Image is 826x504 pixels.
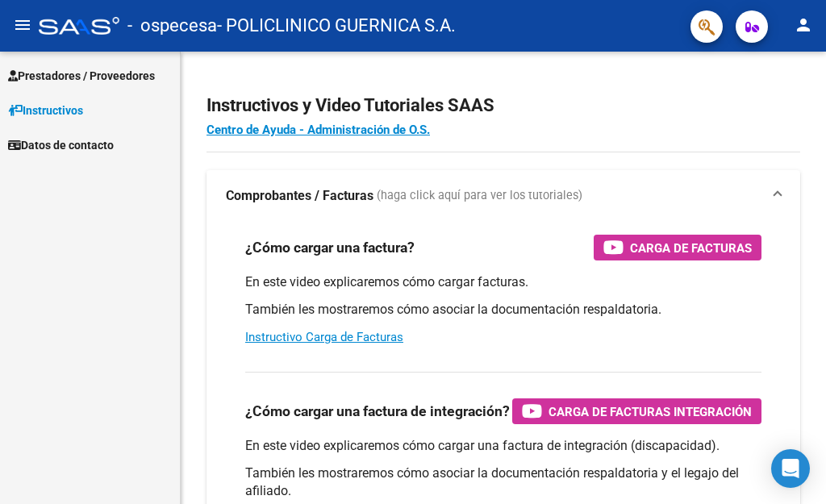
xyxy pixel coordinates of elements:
mat-icon: person [794,15,813,35]
p: También les mostraremos cómo asociar la documentación respaldatoria y el legajo del afiliado. [245,464,761,500]
span: - POLICLINICO GUERNICA S.A. [217,8,456,44]
span: (haga click aquí para ver los tutoriales) [377,187,582,205]
span: Carga de Facturas Integración [549,402,752,422]
mat-icon: menu [13,15,32,35]
button: Carga de Facturas Integración [512,398,761,424]
div: Open Intercom Messenger [771,449,810,488]
a: Instructivo Carga de Facturas [245,330,403,344]
h2: Instructivos y Video Tutoriales SAAS [206,90,800,121]
mat-expansion-panel-header: Comprobantes / Facturas (haga click aquí para ver los tutoriales) [206,170,800,222]
span: Instructivos [8,102,83,119]
strong: Comprobantes / Facturas [226,187,373,205]
p: También les mostraremos cómo asociar la documentación respaldatoria. [245,301,761,319]
span: - ospecesa [127,8,217,44]
button: Carga de Facturas [594,235,761,260]
h3: ¿Cómo cargar una factura? [245,236,415,259]
h3: ¿Cómo cargar una factura de integración? [245,400,510,423]
span: Prestadores / Proveedores [8,67,155,85]
p: En este video explicaremos cómo cargar una factura de integración (discapacidad). [245,437,761,455]
span: Datos de contacto [8,136,114,154]
span: Carga de Facturas [630,238,752,258]
a: Centro de Ayuda - Administración de O.S. [206,123,430,137]
p: En este video explicaremos cómo cargar facturas. [245,273,761,291]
